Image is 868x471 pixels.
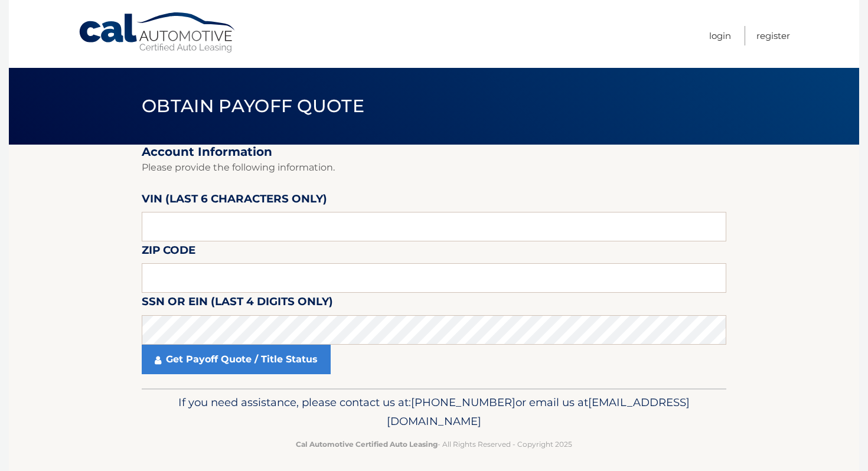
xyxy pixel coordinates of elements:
[149,393,719,431] p: If you need assistance, please contact us at: or email us at
[142,293,333,315] label: SSN or EIN (last 4 digits only)
[411,395,515,409] span: [PHONE_NUMBER]
[142,241,195,263] label: Zip Code
[296,440,438,449] strong: Cal Automotive Certified Auto Leasing
[142,190,327,212] label: VIN (last 6 characters only)
[142,145,726,159] h2: Account Information
[142,159,726,176] p: Please provide the following information.
[142,345,331,374] a: Get Payoff Quote / Title Status
[142,95,364,117] span: Obtain Payoff Quote
[149,438,719,450] p: - All Rights Reserved - Copyright 2025
[709,26,731,45] a: Login
[756,26,790,45] a: Register
[78,12,237,54] a: Cal Automotive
